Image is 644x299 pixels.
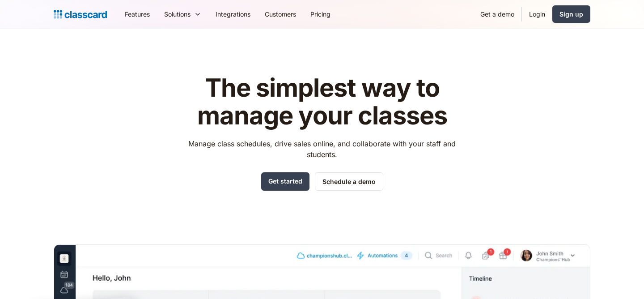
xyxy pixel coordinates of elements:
[303,4,338,24] a: Pricing
[180,74,464,129] h1: The simplest way to manage your classes
[552,5,590,23] a: Sign up
[473,4,521,24] a: Get a demo
[208,4,258,24] a: Integrations
[157,4,208,24] div: Solutions
[522,4,552,24] a: Login
[315,172,383,191] a: Schedule a demo
[54,8,107,21] a: Logo
[118,4,157,24] a: Features
[559,9,583,19] div: Sign up
[261,172,309,191] a: Get started
[180,138,464,160] p: Manage class schedules, drive sales online, and collaborate with your staff and students.
[164,9,191,19] div: Solutions
[258,4,303,24] a: Customers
